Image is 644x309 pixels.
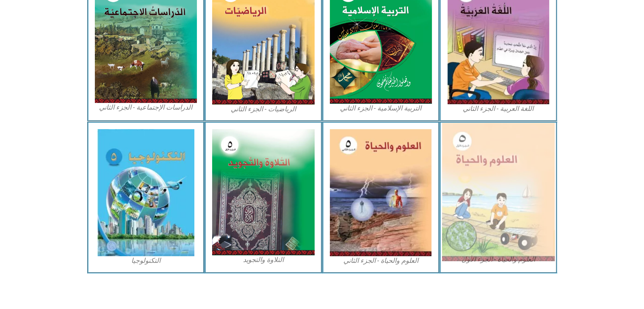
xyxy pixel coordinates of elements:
[330,104,432,113] figcaption: التربية الإسلامية - الجزء الثاني
[212,105,315,114] figcaption: الرياضيات - الجزء الثاني
[447,104,550,113] figcaption: اللغة العربية - الجزء الثاني
[330,256,432,265] figcaption: العلوم والحياة - الجزء الثاني
[95,256,197,265] figcaption: التكنولوجيا
[212,255,315,265] figcaption: التلاوة والتجويد
[95,103,197,112] figcaption: الدراسات الإجتماعية - الجزء الثاني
